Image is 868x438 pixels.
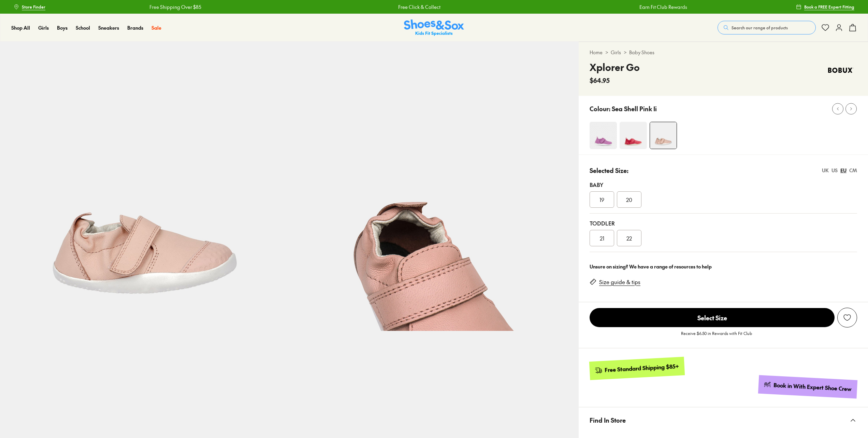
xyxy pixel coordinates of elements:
span: Shop All [11,24,30,31]
div: Unsure on sizing? We have a range of resources to help [590,263,857,270]
span: Search our range of products [732,25,788,31]
p: Selected Size: [590,166,628,175]
span: 21 [600,234,604,242]
span: Boys [57,24,68,31]
img: 4-533896_1 [590,122,617,149]
a: Shop All [11,24,30,31]
span: Girls [38,24,49,31]
a: Home [590,49,603,56]
div: CM [849,167,857,174]
p: Sea Shell Pink Ii [612,104,657,113]
div: EU [840,167,847,174]
a: Shoes & Sox [404,19,464,36]
div: Toddler [590,219,857,227]
a: Boys [57,24,68,31]
button: Search our range of products [718,21,816,34]
button: Add to Wishlist [837,308,857,327]
a: Free Standard Shipping $85+ [589,357,685,380]
a: Free Shipping Over $85 [149,3,201,11]
div: UK [822,167,829,174]
span: Find In Store [590,410,626,430]
a: Free Click & Collect [397,3,440,11]
a: Book in With Expert Shoe Crew [758,375,857,399]
a: School [76,24,90,31]
p: Colour: [590,104,610,113]
span: $64.95 [590,76,610,85]
div: Book in With Expert Shoe Crew [773,381,852,393]
a: Girls [38,24,49,31]
a: Store Finder [14,1,45,13]
span: School [76,24,90,31]
a: Girls [611,49,621,56]
span: Brands [127,24,143,31]
div: US [831,167,838,174]
a: Baby Shoes [629,49,654,56]
img: 5-251074_1 [289,42,579,331]
span: 20 [626,195,632,204]
a: Earn Fit Club Rewards [639,3,686,11]
a: Sale [151,24,161,31]
img: Vendor logo [824,60,857,81]
h4: Xplorer Go [590,60,640,74]
span: Sale [151,24,161,31]
div: Baby [590,180,857,189]
span: 19 [599,195,604,204]
span: Store Finder [22,4,45,10]
a: Brands [127,24,143,31]
span: Sneakers [98,24,119,31]
div: > > [590,49,857,56]
img: 4-551522_1 [620,122,647,149]
img: SNS_Logo_Responsive.svg [404,19,464,36]
img: 4-251073_1 [650,122,677,149]
span: 22 [626,234,632,242]
button: Select Size [590,308,835,327]
button: Find In Store [579,407,868,433]
div: Free Standard Shipping $85+ [605,363,679,374]
a: Size guide & tips [599,278,640,286]
span: Book a FREE Expert Fitting [804,4,854,10]
a: Book a FREE Expert Fitting [796,1,854,13]
a: Sneakers [98,24,119,31]
p: Receive $6.50 in Rewards with Fit Club [681,330,752,342]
